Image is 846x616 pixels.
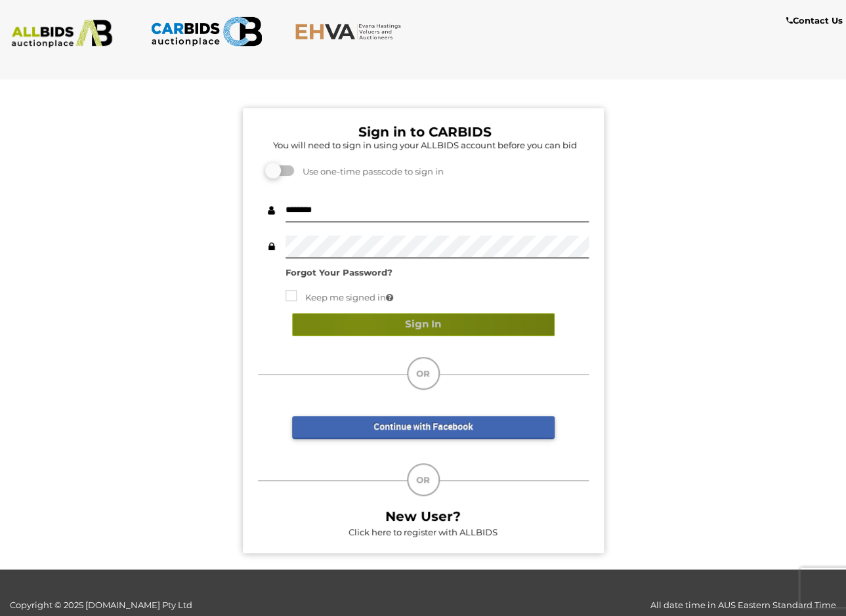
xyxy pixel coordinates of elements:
img: CARBIDS.com.au [150,13,263,50]
img: ALLBIDS.com.au [6,20,118,48]
a: Continue with Facebook [292,416,555,439]
img: EHVA.com.au [295,23,407,40]
button: Sign In [292,313,555,336]
b: Contact Us [786,15,843,26]
b: Sign in to CARBIDS [358,124,492,140]
div: OR [407,357,440,390]
a: Contact Us [786,13,846,28]
a: Forgot Your Password? [286,267,392,277]
div: OR [407,463,440,496]
b: New User? [385,508,461,524]
span: Use one-time passcode to sign in [296,166,444,176]
label: Keep me signed in [286,290,393,305]
a: Click here to register with ALLBIDS [349,527,497,537]
h5: You will need to sign in using your ALLBIDS account before you can bid [261,140,589,150]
